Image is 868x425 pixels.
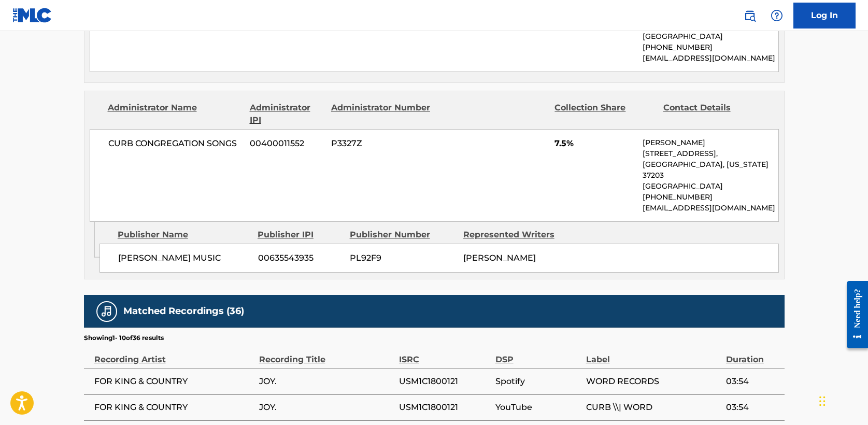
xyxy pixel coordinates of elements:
div: Administrator Name [108,102,242,126]
div: Represented Writers [463,229,569,241]
img: Matched Recordings [101,305,113,318]
img: search [744,9,756,22]
img: help [771,9,783,22]
div: Help [766,5,787,26]
span: P3327Z [331,137,432,150]
div: Publisher Number [350,229,456,241]
span: USM1C1800121 [399,375,490,388]
p: Showing 1 - 10 of 36 results [84,333,164,343]
p: [PHONE_NUMBER] [643,192,778,203]
span: CURB \\| WORD [586,401,721,414]
iframe: Resource Center [839,273,868,357]
span: 00400011552 [250,137,323,150]
span: PL92F9 [350,252,456,264]
span: [PERSON_NAME] MUSIC [118,252,250,264]
div: Recording Title [259,343,394,366]
span: 7.5% [554,137,635,150]
p: [EMAIL_ADDRESS][DOMAIN_NAME] [643,203,778,214]
div: Administrator Number [331,102,432,126]
p: [PHONE_NUMBER] [643,42,778,53]
a: Public Search [739,5,760,26]
p: [GEOGRAPHIC_DATA], [US_STATE] 37203 [643,159,778,181]
img: MLC Logo [12,8,52,23]
iframe: Chat Widget [816,375,868,425]
span: JOY. [259,401,394,414]
h5: Matched Recordings (36) [123,305,244,317]
span: JOY. [259,375,394,388]
div: ISRC [399,343,490,366]
span: 03:54 [726,401,779,414]
div: Duration [726,343,779,366]
div: Administrator IPI [250,102,323,126]
span: YouTube [495,401,581,414]
span: [PERSON_NAME] [463,253,536,263]
div: Publisher IPI [258,229,342,241]
span: FOR KING & COUNTRY [94,375,254,388]
p: [EMAIL_ADDRESS][DOMAIN_NAME] [643,53,778,64]
p: [STREET_ADDRESS], [643,148,778,159]
div: Label [586,343,721,366]
p: [PERSON_NAME] [643,137,778,148]
div: Drag [819,386,826,417]
div: DSP [495,343,581,366]
span: WORD RECORDS [586,375,721,388]
span: 03:54 [726,375,779,388]
p: [GEOGRAPHIC_DATA] [643,181,778,192]
span: FOR KING & COUNTRY [94,401,254,414]
div: Contact Details [663,102,764,126]
div: Recording Artist [94,343,254,366]
p: [GEOGRAPHIC_DATA] [643,31,778,42]
span: 00635543935 [258,252,342,264]
div: Collection Share [554,102,655,126]
a: Log In [793,3,856,29]
span: CURB CONGREGATION SONGS [108,137,243,150]
span: Spotify [495,375,581,388]
div: Publisher Name [118,229,250,241]
span: USM1C1800121 [399,401,490,414]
